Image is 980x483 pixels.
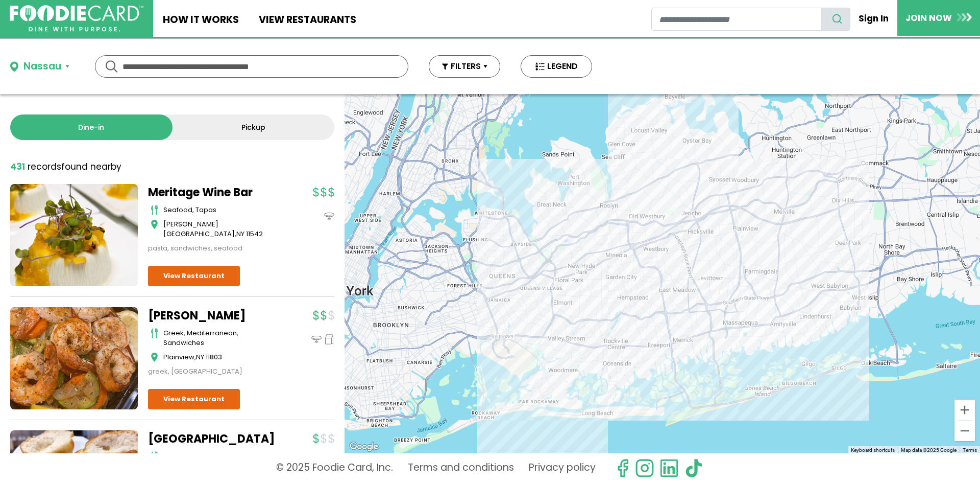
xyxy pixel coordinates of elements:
a: Dine-in [10,114,173,140]
a: View Restaurant [148,389,240,409]
img: pickup_icon.svg [324,334,334,344]
a: Privacy policy [529,458,596,478]
img: linkedin.svg [659,458,679,478]
button: Nassau [10,59,69,74]
img: cutlery_icon.svg [151,451,158,462]
span: Map data ©2025 Google [901,447,957,453]
div: American, Breakfast, Sandwiches [163,451,276,462]
span: Plainview [163,352,194,362]
div: Greek, Mediterranean, Sandwiches [163,328,276,348]
img: map_icon.svg [151,219,158,229]
div: , [163,352,276,362]
img: dinein_icon.svg [324,211,334,221]
img: FoodieCard; Eat, Drink, Save, Donate [10,5,143,32]
div: found nearby [10,160,121,174]
p: © 2025 Foodie Card, Inc. [276,458,393,478]
div: pasta, sandwiches, seafood [148,243,276,254]
input: restaurant search [651,8,821,31]
a: Terms and conditions [408,458,514,478]
img: map_icon.svg [151,352,158,362]
span: 11542 [246,229,263,239]
img: cutlery_icon.svg [151,205,158,215]
a: Terms [963,447,977,453]
strong: 431 [10,160,25,173]
a: Pickup [173,114,335,140]
div: seafood, tapas [163,205,276,215]
button: search [821,8,850,31]
button: LEGEND [521,55,592,78]
a: [GEOGRAPHIC_DATA] [148,430,276,447]
svg: check us out on facebook [613,458,632,478]
a: Meritage Wine Bar [148,184,276,201]
span: NY [236,229,244,239]
a: Sign In [850,7,897,30]
img: Google [347,440,381,453]
a: View Restaurant [148,266,240,286]
div: , [163,219,276,239]
span: records [28,160,61,173]
img: dinein_icon.svg [311,334,322,344]
button: Keyboard shortcuts [851,447,895,454]
button: Zoom out [954,421,975,441]
img: cutlery_icon.svg [151,328,158,338]
button: Zoom in [954,400,975,420]
a: Open this area in Google Maps (opens a new window) [347,440,381,453]
a: [PERSON_NAME] [148,307,276,324]
div: greek, [GEOGRAPHIC_DATA] [148,366,276,377]
span: 11803 [206,352,222,362]
span: [PERSON_NAME][GEOGRAPHIC_DATA] [163,219,235,239]
div: Nassau [23,59,61,74]
button: FILTERS [429,55,500,78]
span: NY [196,352,204,362]
img: tiktok.svg [684,458,703,478]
